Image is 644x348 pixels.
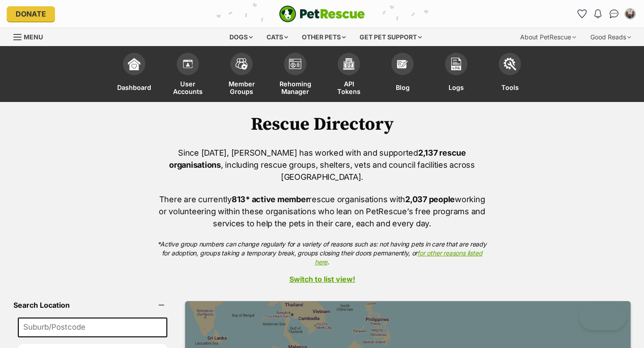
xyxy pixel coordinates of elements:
button: My account [623,7,637,21]
img: tools-icon-677f8b7d46040df57c17cb185196fc8e01b2b03676c49af7ba82c462532e62ee.svg [504,58,516,70]
a: PetRescue [279,5,365,22]
img: dashboard-icon-eb2f2d2d3e046f16d808141f083e7271f6b2e854fb5c12c21221c1fb7104beca.svg [128,58,140,70]
p: There are currently rescue organisations with working or volunteering within these organisations ... [157,193,487,229]
a: Dashboard [107,48,161,102]
a: Logs [429,48,483,102]
img: api-icon-849e3a9e6f871e3acf1f60245d25b4cd0aad652aa5f5372336901a6a67317bd8.svg [343,58,355,70]
img: logo-e224e6f780fb5917bec1dbf3a21bbac754714ae5b6737aabdf751b685950b380.svg [279,5,365,22]
img: group-profile-icon-3fa3cf56718a62981997c0bc7e787c4b2cf8bcc04b72c1350f741eb67cf2f40e.svg [289,59,301,69]
div: Get pet support [353,28,428,46]
a: User Accounts [161,48,215,102]
span: Menu [24,33,43,41]
img: team-members-icon-5396bd8760b3fe7c0b43da4ab00e1e3bb1a5d9ba89233759b79545d2d3fc5d0d.svg [235,58,248,70]
img: logs-icon-5bf4c29380941ae54b88474b1138927238aebebbc450bc62c8517511492d5a22.svg [450,58,462,70]
span: API Tokens [333,80,364,95]
input: Suburb/Postcode [18,318,167,337]
a: Rehoming Manager [268,48,322,102]
strong: 2,037 people [405,195,455,204]
span: Member Groups [226,80,257,95]
strong: 2,137 rescue organisations [169,148,466,170]
img: members-icon-d6bcda0bfb97e5ba05b48644448dc2971f67d37433e5abca221da40c41542bd5.svg [182,58,194,70]
iframe: Help Scout Beacon - Open [579,303,626,330]
a: Menu [13,28,49,44]
p: Since [DATE], [PERSON_NAME] has worked with and supported , including rescue groups, shelters, ve... [157,147,487,183]
img: notifications-46538b983faf8c2785f20acdc204bb7945ddae34d4c08c2a6579f10ce5e182be.svg [594,9,602,18]
a: Donate [7,6,55,21]
div: Good Reads [584,28,637,46]
button: Notifications [591,7,605,21]
div: About PetRescue [514,28,582,46]
div: Dogs [223,28,259,46]
img: Susan Irwin profile pic [626,9,635,18]
a: Conversations [607,7,621,21]
span: Dashboard [117,80,151,95]
a: API Tokens [322,48,376,102]
header: Search Location [13,301,172,309]
a: Favourites [575,7,589,21]
strong: 813* active member [232,195,309,204]
a: Tools [483,48,537,102]
a: Blog [376,48,429,102]
span: Tools [501,80,519,95]
em: *Active group numbers can change regularly for a variety of reasons such as: not having pets in c... [157,240,486,266]
span: User Accounts [172,80,203,95]
span: Logs [449,80,464,95]
img: blogs-icon-e71fceff818bbaa76155c998696f2ea9b8fc06abc828b24f45ee82a475c2fd99.svg [396,58,409,70]
img: chat-41dd97257d64d25036548639549fe6c8038ab92f7586957e7f3b1b290dea8141.svg [610,9,619,18]
a: Member Groups [215,48,268,102]
div: Other pets [296,28,352,46]
div: Cats [260,28,294,46]
ul: Account quick links [575,7,637,21]
span: Rehoming Manager [280,80,311,95]
span: Blog [396,80,410,95]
